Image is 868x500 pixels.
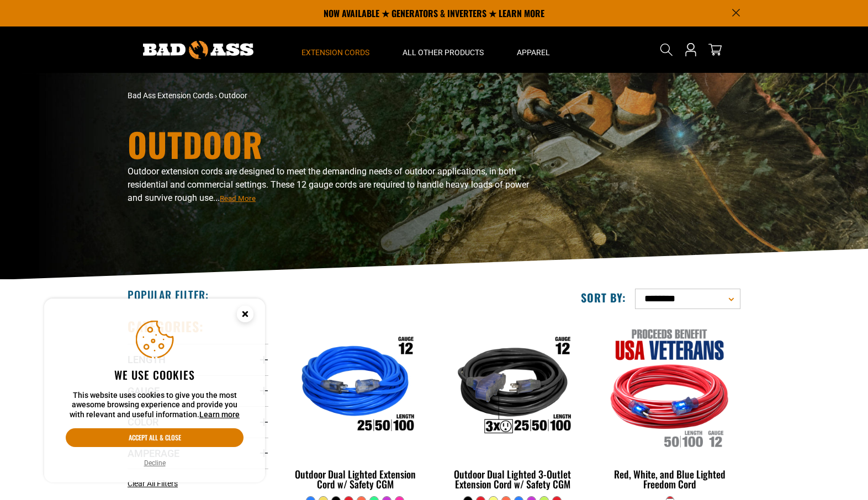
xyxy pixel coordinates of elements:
span: Outdoor [219,91,247,100]
span: Apparel [517,47,550,57]
h2: Popular Filter: [128,288,209,302]
a: Clear All Filters [128,478,182,490]
summary: Apparel [500,26,567,73]
nav: breadcrumbs [128,90,531,102]
span: Read More [220,194,256,203]
span: › [215,91,217,100]
button: Decline [141,458,169,469]
a: Red, White, and Blue Lighted Freedom Cord Red, White, and Blue Lighted Freedom Cord [600,318,740,496]
span: Outdoor extension cords are designed to meet the demanding needs of outdoor applications, in both... [128,166,529,203]
button: Accept all & close [66,428,244,447]
a: Bad Ass Extension Cords [128,91,213,100]
div: Red, White, and Blue Lighted Freedom Cord [600,469,740,489]
h1: Outdoor [128,127,531,161]
div: Outdoor Dual Lighted 3-Outlet Extension Cord w/ Safety CGM [442,469,583,489]
a: Outdoor Dual Lighted Extension Cord w/ Safety CGM Outdoor Dual Lighted Extension Cord w/ Safety CGM [285,318,426,496]
aside: Cookie Consent [44,299,265,483]
span: All Other Products [403,47,484,57]
summary: Search [658,41,675,58]
img: Red, White, and Blue Lighted Freedom Cord [600,323,739,450]
span: Clear All Filters [128,479,178,488]
img: Outdoor Dual Lighted 3-Outlet Extension Cord w/ Safety CGM [443,323,582,450]
div: Outdoor Dual Lighted Extension Cord w/ Safety CGM [285,469,426,489]
summary: Extension Cords [285,26,386,73]
img: Outdoor Dual Lighted Extension Cord w/ Safety CGM [286,323,425,450]
label: Sort by: [581,290,626,305]
summary: All Other Products [386,26,500,73]
a: Learn more [199,410,240,419]
span: Extension Cords [301,47,369,57]
h2: We use cookies [66,368,244,382]
p: This website uses cookies to give you the most awesome browsing experience and provide you with r... [66,391,244,420]
img: Bad Ass Extension Cords [143,41,253,59]
a: Outdoor Dual Lighted 3-Outlet Extension Cord w/ Safety CGM Outdoor Dual Lighted 3-Outlet Extensio... [442,318,583,496]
